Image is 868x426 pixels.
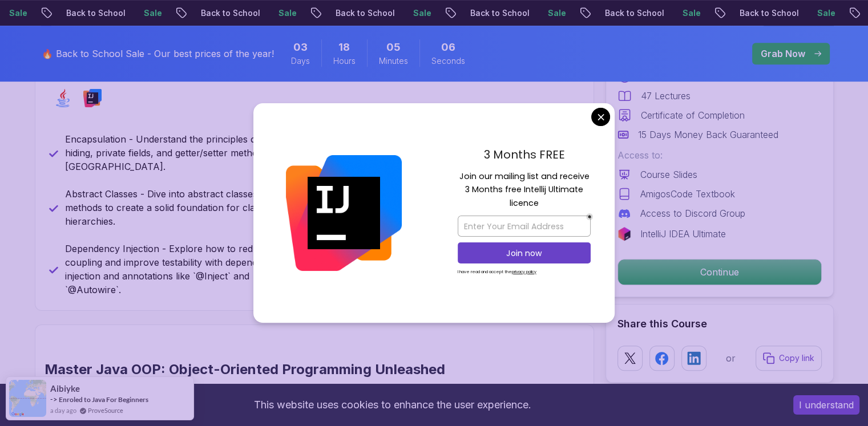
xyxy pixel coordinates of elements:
button: Accept cookies [793,395,859,415]
p: Abstract Classes - Dive into abstract classes and methods to create a solid foundation for class ... [65,187,308,228]
p: Sale [673,7,710,19]
span: 3 Days [293,39,308,55]
p: 🔥 Back to School Sale - Our best prices of the year! [42,47,274,60]
span: 18 Hours [338,39,350,55]
span: Minutes [379,55,408,67]
a: ProveSource [88,405,123,415]
p: Sale [404,7,441,19]
img: intellij logo [83,89,102,107]
p: Copy link [779,352,814,364]
p: Sale [539,7,575,19]
p: 47 Lectures [641,89,691,103]
img: java logo [54,89,72,107]
span: 5 Minutes [386,39,401,55]
p: Back to School [461,7,539,19]
button: Copy link [756,346,822,371]
p: Sale [269,7,306,19]
p: Access to Discord Group [640,206,745,220]
span: a day ago [50,405,76,415]
p: Grab Now [761,47,805,60]
p: Encapsulation - Understand the principles of data hiding, private fields, and getter/setter metho... [65,132,308,173]
p: Course Slides [640,168,697,181]
h2: Master Java OOP: Object-Oriented Programming Unleashed [45,360,530,379]
p: Back to School [730,7,808,19]
p: Access to: [617,148,822,162]
button: Continue [617,259,822,285]
p: Certificate of Completion [641,108,745,122]
p: Sale [808,7,845,19]
p: 15 Days Money Back Guaranteed [638,128,778,141]
p: AmigosCode Textbook [640,187,735,201]
p: IntelliJ IDEA Ultimate [640,227,726,241]
span: Aibiyke [50,384,80,393]
p: Back to School [192,7,269,19]
p: or [726,351,736,365]
span: 6 Seconds [441,39,455,55]
img: provesource social proof notification image [9,380,46,417]
p: Back to School [596,7,673,19]
p: Back to School [326,7,404,19]
a: Enroled to Java For Beginners [59,395,148,404]
span: Seconds [431,55,465,67]
span: -> [50,395,58,404]
p: Back to School [57,7,135,19]
p: Dependency Injection - Explore how to reduce coupling and improve testability with dependency inj... [65,242,308,297]
img: jetbrains logo [617,227,631,241]
h2: Share this Course [617,316,822,332]
p: Continue [618,259,821,285]
div: This website uses cookies to enhance the user experience. [9,392,776,417]
span: Hours [333,55,356,67]
span: Days [291,55,310,67]
p: Sale [135,7,171,19]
